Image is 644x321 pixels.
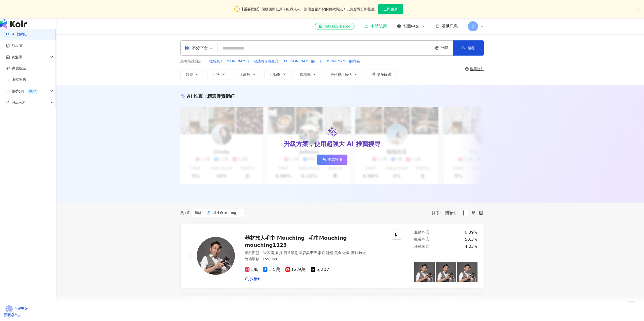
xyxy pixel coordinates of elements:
[378,4,403,14] button: 立即更新
[263,267,280,272] span: 1.5萬
[414,230,425,234] span: 互動率
[384,7,398,11] span: 立即更新
[317,251,318,255] span: ·
[325,69,363,79] button: 合作費用預估
[637,8,640,11] button: close
[426,237,429,241] span: question-circle
[185,45,190,51] span: appstore
[180,59,205,64] span: 您可能感興趣：
[358,251,359,255] span: ·
[245,257,386,262] div: 總追蹤數 ： 159,064
[186,72,193,77] span: 類型
[270,72,280,77] span: 互動率
[351,251,358,255] span: 攝影
[213,72,220,77] span: 性別
[333,251,334,255] span: ·
[377,72,391,76] span: 更多篩選
[366,69,397,79] button: 更多篩選
[245,251,386,256] div: 網紅類型 ：
[470,67,484,71] div: 搜尋指引
[185,44,208,52] div: 不分平台
[184,211,186,215] span: 1
[465,67,469,71] span: question-circle
[274,251,275,255] span: ·
[426,230,429,234] span: question-circle
[442,24,458,29] span: 活動訊息
[453,40,484,56] button: 搜尋
[414,244,425,249] span: 漲粉率
[334,251,341,255] span: 美食
[315,23,354,30] a: 預約線上 Demo
[319,24,350,29] div: 預約線上 Demo
[465,244,478,249] div: 4.03%
[12,97,26,108] span: 競品分析
[6,43,23,48] a: 找貼文
[263,251,275,255] span: 3C家電
[187,93,235,99] div: AI 推薦 ：
[197,237,235,275] img: KOL Avatar
[264,69,292,79] button: 互動率
[326,251,333,255] span: 財經
[6,77,26,82] a: 洞察報告
[192,209,244,217] span: 科技狗 3C Dog
[282,59,316,64] button: [PERSON_NAME]的
[245,277,261,282] a: 找相似
[318,251,325,255] span: 家庭
[284,140,380,149] div: 升級方案，使用超強大 AI 推薦搜尋
[283,59,316,64] span: [PERSON_NAME]的
[414,262,435,282] img: post-image
[435,46,439,50] span: environment
[195,210,204,216] span: 相似：
[298,251,299,255] span: ·
[328,158,342,162] span: 申請試用
[207,69,231,79] button: 性別
[465,237,478,242] div: 50.3%
[253,59,279,64] button: 敏感肌保濕產品
[330,72,352,77] span: 合作費用預估
[27,89,38,94] div: BETA
[426,245,429,248] span: question-circle
[359,251,366,255] span: 旅遊
[6,66,26,71] a: 商案媒合
[4,307,28,317] span: 立即安裝 瀏覽器外掛
[239,72,250,77] span: 追蹤數
[254,59,278,64] span: 敏感肌保濕產品
[12,86,38,97] span: 趨勢分析
[4,305,640,317] a: chrome extension立即安裝 瀏覽器外掛
[206,210,211,215] img: KOL Avatar
[295,69,322,79] button: 觀看率
[317,155,347,165] a: 申請試用
[468,46,475,50] span: 搜尋
[180,211,190,215] div: 共 筆
[209,59,250,64] button: 敏感肌[PERSON_NAME]
[6,32,27,37] a: searchAI 找網紅
[445,209,461,217] span: 關聯性
[311,267,329,272] span: 5,207
[341,251,342,255] span: ·
[234,69,261,79] button: 追蹤數
[285,267,306,272] span: 12.9萬
[250,277,261,282] span: 找相似
[180,223,484,289] a: KOL Avatar器材旅人毛巾 Mouching毛巾Mouchingmouching1123網紅類型：3C家電·科技·日常話題·教育與學習·家庭·財經·美食·遊戲·攝影·旅遊總追蹤數：159,...
[349,251,350,255] span: ·
[403,23,419,29] span: 繁體中文
[276,251,283,255] span: 科技
[12,52,22,63] span: 資源庫
[325,251,326,255] span: ·
[342,251,349,255] span: 遊戲
[365,24,387,29] a: 申請試用
[432,209,463,217] div: 排序：
[207,93,235,99] span: 精選優質網紅
[300,72,311,77] span: 觀看率
[440,46,453,50] div: 台灣
[465,230,478,235] div: 0.39%
[320,59,360,64] button: [PERSON_NAME]的意義
[6,89,10,93] span: rise
[180,69,204,79] button: 類型
[309,235,347,241] span: 毛巾Mouching
[299,251,317,255] span: 教育與學習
